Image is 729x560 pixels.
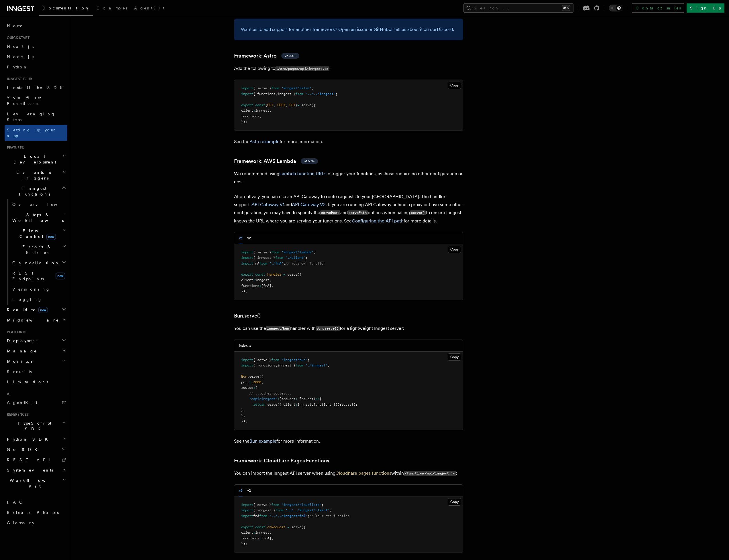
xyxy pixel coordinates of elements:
a: Leveraging Steps [5,109,67,125]
span: "inngest/cloudflare" [281,503,321,507]
span: ; [335,92,337,96]
span: Local Development [5,153,62,165]
a: Limitations [5,377,67,387]
span: References [5,412,29,417]
span: new [38,307,48,313]
span: Cancellation [10,260,60,266]
span: => [315,397,319,401]
span: inngest [255,531,269,535]
span: import [241,503,253,507]
span: Quick start [5,36,30,40]
span: const [255,103,265,107]
span: from [259,261,267,265]
div: Inngest Functions [5,199,67,305]
span: ({ [301,525,305,529]
span: { [319,397,321,401]
span: ({ [297,273,301,277]
a: Cloudflare pages functions [335,470,391,476]
span: : [249,380,251,384]
span: Documentation [42,6,90,10]
span: Next.js [7,44,34,49]
button: Manage [5,346,67,356]
span: "/api/inngest" [249,397,277,401]
span: AgentKit [134,6,164,10]
span: v3.8.0+ [285,54,296,58]
span: , [311,403,313,407]
span: Logging [12,297,42,302]
span: Inngest tour [5,77,32,81]
a: Python [5,62,67,72]
span: "inngest/astro" [281,86,311,90]
a: Next.js [5,41,67,52]
code: Bun.serve() [316,326,340,331]
button: Toggle dark mode [609,5,622,11]
a: Versioning [10,284,67,294]
span: } [295,103,297,107]
span: { serve } [253,503,271,507]
span: , [271,536,273,540]
code: servePath [348,210,368,215]
span: PUT [289,103,295,107]
a: Bun.serve() [234,312,261,320]
span: { serve } [253,250,271,254]
span: handler [267,273,281,277]
code: inngest/bun [266,326,290,331]
a: Your first Functions [5,93,67,109]
button: Copy [448,246,461,253]
button: Go SDK [5,444,67,455]
span: { [255,386,257,390]
span: TypeScript SDK [5,420,62,432]
span: Node.js [7,54,34,59]
span: , [269,278,271,282]
a: Node.js [5,52,67,62]
span: new [46,234,56,240]
span: functions [241,284,259,288]
span: } [241,408,243,412]
p: See the for more information. [234,138,463,146]
a: Home [5,21,67,31]
a: Bun example [249,438,276,444]
span: : [253,531,255,535]
span: : [295,397,297,401]
span: client [241,109,253,113]
a: Astro example [249,139,280,144]
span: , [275,363,277,367]
kbd: ⌘K [562,5,570,11]
span: , [271,284,273,288]
span: routes [241,386,253,390]
a: REST API [5,455,67,465]
button: v3 [239,232,243,244]
span: = [287,525,289,529]
span: v1.5.0+ [304,159,315,163]
span: , [243,414,245,418]
span: , [259,114,261,118]
span: , [243,408,245,412]
span: ; [313,250,315,254]
button: Realtimenew [5,305,67,315]
span: from [275,256,283,260]
span: ; [321,503,323,507]
button: Monitor [5,356,67,366]
span: Inngest Functions [5,186,62,197]
span: AI [5,392,11,396]
span: { functions [253,363,275,367]
span: serve [291,525,301,529]
a: Security [5,366,67,377]
span: // ...other routes... [249,391,291,395]
span: Examples [97,6,127,10]
p: Want us to add support for another framework? Open an issue on or tell us about it on our . [241,25,456,33]
a: Lambda function URLs [279,171,326,176]
span: client [241,278,253,282]
a: Install the SDK [5,82,67,93]
span: serve [287,273,297,277]
span: Realtime [5,307,48,313]
button: Search...⌘K [463,3,573,13]
span: Monitor [5,358,34,364]
span: Steps & Workflows [10,212,64,223]
a: Configuring the API path [352,218,404,224]
button: Copy [448,498,461,506]
span: from [271,250,279,254]
span: Install the SDK [7,85,66,90]
p: See the for more information. [234,437,463,445]
a: Contact sales [632,3,684,13]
